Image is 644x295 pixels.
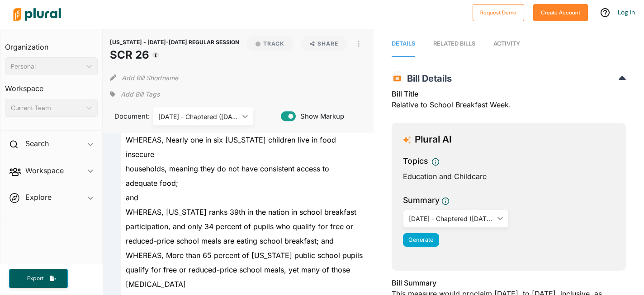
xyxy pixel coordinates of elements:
[403,233,439,247] button: Generate
[409,214,494,223] div: [DATE] - Chaptered ([DATE])
[152,51,160,59] div: Tooltip anchor
[126,236,334,245] span: reduced-price school meals are eating school breakfast; and
[473,7,524,17] a: Request Demo
[11,62,83,71] div: Personal
[126,222,353,231] span: participation, and only 34 percent of pupils who qualify for free or
[392,88,626,99] h3: Bill Title
[110,111,142,121] span: Document:
[392,88,626,115] div: Relative to School Breakfast Week.
[126,207,356,217] span: WHEREAS, [US_STATE] ranks 39th in the nation in school breakfast
[403,194,440,206] h3: Summary
[11,103,83,113] div: Current Team
[533,7,588,17] a: Create Account
[403,171,615,182] div: Education and Childcare
[126,251,363,260] span: WHEREAS, More than 65 percent of [US_STATE] public school pupils
[110,88,160,101] div: Add tags
[126,135,336,159] span: WHEREAS, Nearly one in six [US_STATE] children live in food insecure
[392,31,415,57] a: Details
[110,47,239,63] h1: SCR 26
[493,31,520,57] a: Activity
[392,40,415,47] span: Details
[296,111,344,121] span: Show Markup
[126,193,138,202] span: and
[301,36,347,51] button: Share
[110,39,239,46] span: [US_STATE] - [DATE]-[DATE] REGULAR SESSION
[473,4,524,21] button: Request Demo
[433,39,475,48] div: RELATED BILLS
[122,70,178,85] button: Add Bill Shortname
[297,36,351,51] button: Share
[403,155,428,167] h3: Topics
[408,236,433,243] span: Generate
[246,36,294,51] button: Track
[25,138,49,148] h2: Search
[158,112,239,121] div: [DATE] - Chaptered ([DATE])
[493,40,520,47] span: Activity
[5,75,98,95] h3: Workspace
[126,265,350,289] span: qualify for free or reduced-price school meals, yet many of those [MEDICAL_DATA]
[618,8,635,16] a: Log In
[415,134,452,145] h3: Plural AI
[533,4,588,21] button: Create Account
[126,164,329,188] span: households, meaning they do not have consistent access to adequate food;
[5,34,98,54] h3: Organization
[433,31,475,57] a: RELATED BILLS
[402,73,452,84] span: Bill Details
[392,277,626,288] h3: Bill Summary
[21,275,50,282] span: Export
[121,90,160,99] span: Add Bill Tags
[9,269,68,288] button: Export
